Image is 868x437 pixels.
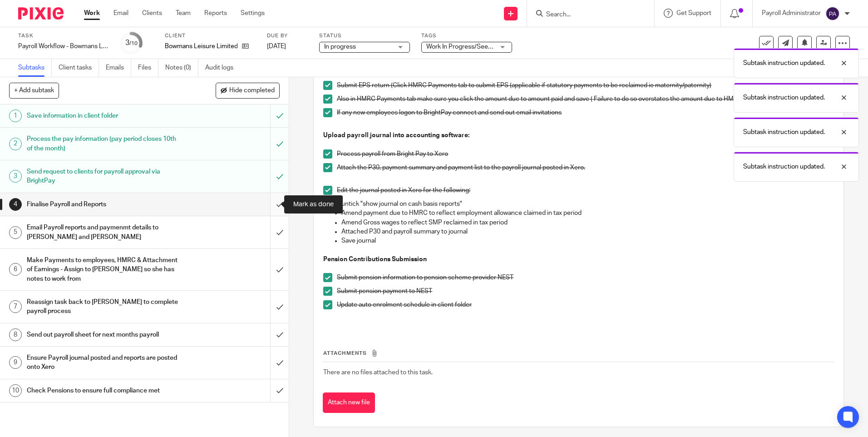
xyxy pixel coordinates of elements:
[825,6,840,21] img: svg%3E
[9,226,22,239] div: 5
[341,218,833,227] p: Amend Gross wages to reflect SMP reclaimed in tax period
[323,256,427,263] strong: Pension Contributions Submission
[9,263,22,276] div: 6
[165,42,237,51] p: Bowmans Leisure Limited
[743,162,825,171] p: Subtask instruction updated.
[9,300,22,313] div: 7
[9,198,22,211] div: 4
[106,59,131,77] a: Emails
[27,253,183,286] h1: Make Payments to employees, HMRC & Attachment of Earnings - Assign to [PERSON_NAME] so she has no...
[18,42,109,51] div: Payroll Workflow - Bowmans Leisure
[18,32,109,40] label: Task
[323,369,433,376] span: There are no files attached to this task.
[337,108,833,117] p: If any new employees logon to BrightPay connect and send out email invitations
[319,32,410,40] label: Status
[59,59,99,77] a: Client tasks
[337,273,833,282] p: Submit pension information to pension scheme provider NEST
[267,32,308,40] label: Due by
[176,9,191,18] a: Team
[341,227,833,236] p: Attached P30 and payroll summary to journal
[9,83,59,98] button: + Add subtask
[9,138,22,150] div: 2
[337,186,833,195] p: Edit the journal posted in Xero for the following:
[113,9,128,18] a: Email
[18,59,52,77] a: Subtasks
[27,198,183,211] h1: Finalise Payroll and Reports
[337,81,833,90] p: Submit EPS return (Click HMRC Payments tab to submit EPS (applicable if statutory payments to be ...
[27,221,183,244] h1: Email Payroll reports and paymenmt details to [PERSON_NAME] and [PERSON_NAME]
[138,59,158,77] a: Files
[241,9,265,18] a: Settings
[323,392,375,413] button: Attach new file
[216,83,280,98] button: Hide completed
[337,94,833,104] p: Also in HMRC Payments tab make sure you click the amount due to amount paid and save ( Failure to...
[743,59,825,68] p: Subtask instruction updated.
[125,38,138,48] div: 3
[165,32,256,40] label: Client
[27,295,183,318] h1: Reassign task back to [PERSON_NAME] to complete payroll process
[341,199,833,209] p: untick "show journal on cash basis reports"
[18,7,64,20] img: Pixie
[743,93,825,102] p: Subtask instruction updated.
[267,43,286,50] span: [DATE]
[337,149,833,159] p: Process payroll from Bright Pay to Xero
[9,356,22,369] div: 9
[337,300,833,309] p: Update auto enrolment schedule in client folder
[129,41,138,46] small: /10
[27,109,183,123] h1: Save information in client folder
[142,9,162,18] a: Clients
[9,109,22,122] div: 1
[421,32,512,40] label: Tags
[426,44,528,50] span: Work In Progress/See notes on task
[324,44,356,50] span: In progress
[9,384,22,397] div: 10
[27,328,183,342] h1: Send out payroll sheet for next months payroll
[337,163,833,172] p: Attach the P30, payment summary and payment list to the payroll journal posted in Xero.
[9,170,22,183] div: 3
[323,351,367,356] span: Attachments
[27,132,183,155] h1: Process the pay information (pay period closes 10th of the month)
[9,328,22,341] div: 8
[27,351,183,374] h1: Ensure Payroll journal posted and reports are posted onto Xero
[27,165,183,188] h1: Send request to clients for payroll approval via BrightPay
[743,128,825,137] p: Subtask instruction updated.
[341,209,833,218] p: Amend payment due to HMRC to reflect employment allowance claimed in tax period
[165,59,198,77] a: Notes (0)
[27,384,183,397] h1: Check Pensions to ensure full compliance met
[204,9,227,18] a: Reports
[84,9,100,18] a: Work
[341,236,833,245] p: Save journal
[323,132,469,139] strong: Upload payroll journal into accounting software:
[229,87,275,94] span: Hide completed
[205,59,240,77] a: Audit logs
[337,287,833,296] p: Submit pension payment to NEST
